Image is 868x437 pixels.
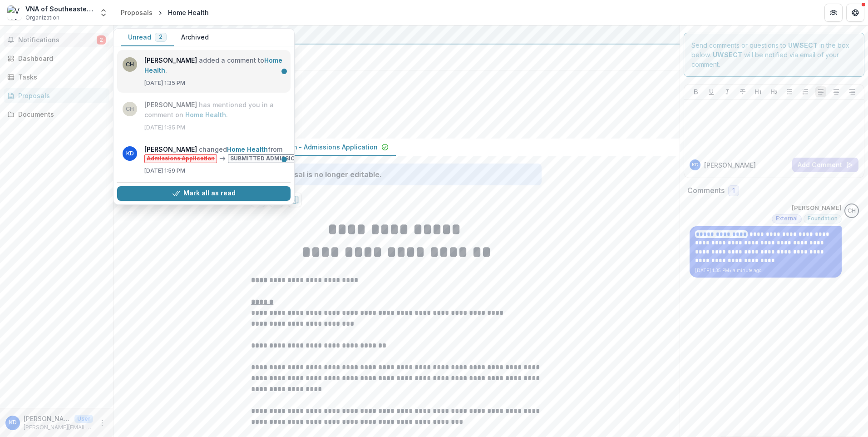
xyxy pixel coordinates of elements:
[792,204,842,213] p: [PERSON_NAME]
[788,41,818,49] strong: UWSECT
[848,208,856,214] div: Carli Herz
[144,56,282,74] a: Home Health
[815,86,826,97] button: Align Left
[846,4,864,22] button: Get Help
[4,70,109,84] a: Tasks
[776,215,798,222] span: External
[97,417,108,428] button: More
[800,86,811,97] button: Ordered List
[706,86,717,97] button: Underline
[737,86,748,97] button: Strike
[144,144,322,163] p: changed from
[117,186,291,201] button: Mark all as read
[9,420,17,426] div: Karen DeSantis
[18,54,102,63] div: Dashboard
[287,193,302,207] button: download-proposal
[121,29,174,46] button: Unread
[784,86,795,97] button: Bullet List
[753,86,764,97] button: Heading 1
[18,109,102,119] div: Documents
[7,5,22,20] img: VNA of Southeastern CT
[4,51,109,66] a: Dashboard
[185,111,226,119] a: Home Health
[18,72,102,82] div: Tasks
[25,4,94,14] div: VNA of Southeastern CT
[732,187,735,195] span: 1
[713,51,742,59] strong: UWSECT
[18,91,102,100] div: Proposals
[25,14,59,22] span: Organization
[24,423,93,432] p: [PERSON_NAME][EMAIL_ADDRESS][PERSON_NAME][DOMAIN_NAME]
[168,8,209,17] div: Home Health
[24,414,71,423] p: [PERSON_NAME]
[684,33,865,77] div: Send comments or questions to in the box below. will be notified via email of your comment.
[174,29,216,46] button: Archived
[121,29,672,40] div: UWSECT
[4,88,109,103] a: Proposals
[831,86,842,97] button: Align Center
[4,33,109,47] button: Notifications2
[824,4,843,22] button: Partners
[18,36,97,44] span: Notifications
[159,34,163,40] span: 2
[74,415,93,423] p: User
[117,6,156,19] a: Proposals
[4,107,109,122] a: Documents
[687,186,725,195] h2: Comments
[808,215,838,222] span: Foundation
[704,160,756,170] p: [PERSON_NAME]
[97,4,110,22] button: Open entity switcher
[273,169,382,180] div: Proposal is no longer editable.
[117,6,212,19] nav: breadcrumb
[792,158,858,172] button: Add Comment
[97,35,106,45] span: 2
[121,8,153,17] div: Proposals
[144,100,285,120] p: has mentioned you in a comment on .
[246,142,378,152] p: Partner Program - Admissions Application
[769,86,779,97] button: Heading 2
[695,267,836,274] p: [DATE] 1:35 PM • a minute ago
[692,163,698,167] div: Karen DeSantis
[227,145,268,153] a: Home Health
[722,86,733,97] button: Italicize
[121,78,658,89] h2: Home Health
[690,86,701,97] button: Bold
[144,55,285,75] p: added a comment to .
[847,86,858,97] button: Align Right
